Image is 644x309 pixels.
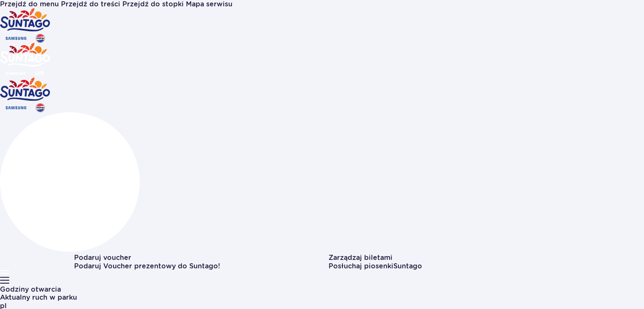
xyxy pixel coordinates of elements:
a: Podaruj voucher [74,254,131,262]
a: Podaruj Voucher prezentowy do Suntago! [74,262,220,270]
button: Posłuchaj piosenkiSuntago [329,262,422,270]
span: Suntago [393,262,422,270]
span: Posłuchaj piosenki [329,262,422,270]
a: Zarządzaj biletami [329,254,392,262]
